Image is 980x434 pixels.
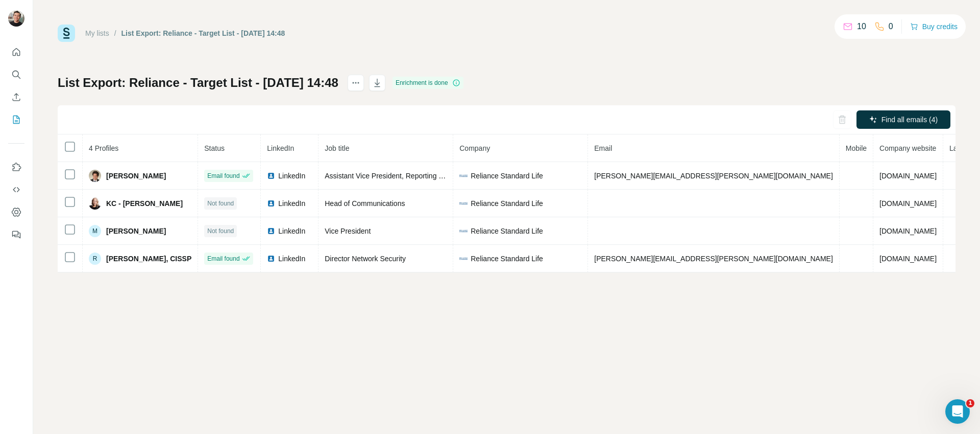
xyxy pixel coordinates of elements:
span: Reliance Standard Life [471,198,543,209]
button: Dashboard [8,203,24,221]
button: Quick start [8,43,24,61]
img: Avatar [89,170,101,182]
iframe: Intercom live chat [945,399,970,424]
span: Find all emails (4) [881,115,938,125]
img: company-logo [459,172,468,180]
span: LinkedIn [278,198,305,209]
img: Avatar [8,10,24,27]
span: [PERSON_NAME] [106,226,166,236]
span: Status [204,144,225,152]
img: company-logo [459,227,468,235]
span: [PERSON_NAME][EMAIL_ADDRESS][PERSON_NAME][DOMAIN_NAME] [594,255,833,263]
span: LinkedIn [278,254,305,264]
button: Use Surfe on LinkedIn [8,158,24,176]
span: [DOMAIN_NAME] [879,199,937,208]
span: Vice President [325,227,371,235]
span: Not found [207,199,234,208]
p: 0 [889,20,893,33]
img: Avatar [89,197,101,210]
span: Head of Communications [325,199,405,208]
span: [DOMAIN_NAME] [879,227,937,235]
span: [PERSON_NAME] [106,171,166,181]
button: Search [8,65,24,84]
span: 4 Profiles [89,144,118,152]
img: LinkedIn logo [267,199,275,208]
span: LinkedIn [278,226,305,236]
img: LinkedIn logo [267,172,275,180]
p: 10 [857,20,866,33]
button: Buy credits [910,19,958,34]
span: LinkedIn [278,171,305,181]
span: Mobile [846,144,867,152]
img: LinkedIn logo [267,255,275,263]
span: LinkedIn [267,144,294,152]
button: Use Surfe API [8,180,24,199]
span: Reliance Standard Life [471,171,543,181]
span: Reliance Standard Life [471,226,543,236]
button: My lists [8,110,24,129]
span: Company [459,144,490,152]
span: Landline [949,144,976,152]
span: [DOMAIN_NAME] [879,172,937,180]
img: company-logo [459,255,468,263]
span: [PERSON_NAME], CISSP [106,254,191,264]
li: / [114,28,116,38]
span: Company website [879,144,936,152]
div: List Export: Reliance - Target List - [DATE] 14:48 [121,28,285,38]
div: M [89,225,101,237]
div: R [89,253,101,265]
button: Find all emails (4) [856,110,950,129]
span: [DOMAIN_NAME] [879,255,937,263]
span: [PERSON_NAME][EMAIL_ADDRESS][PERSON_NAME][DOMAIN_NAME] [594,172,833,180]
h1: List Export: Reliance - Target List - [DATE] 14:48 [58,75,338,91]
span: Assistant Vice President, Reporting & Analytics [325,172,474,180]
span: KC - [PERSON_NAME] [106,198,183,209]
img: LinkedIn logo [267,227,275,235]
span: Job title [325,144,349,152]
button: Enrich CSV [8,88,24,106]
span: 1 [966,399,974,407]
span: Not found [207,226,234,236]
img: company-logo [459,199,468,208]
span: Reliance Standard Life [471,254,543,264]
span: Director Network Security [325,255,406,263]
div: Enrichment is done [393,77,463,89]
button: actions [348,75,364,91]
a: My lists [85,29,109,37]
img: Surfe Logo [58,25,75,42]
span: Email found [207,254,239,263]
span: Email found [207,171,239,180]
span: Email [594,144,612,152]
button: Feedback [8,225,24,244]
